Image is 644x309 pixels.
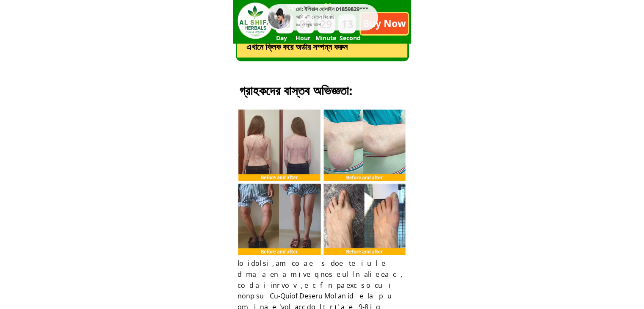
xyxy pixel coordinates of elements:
[296,14,376,21] div: আমি ২টা বোতল কিনেছি
[239,80,420,121] h3: গ্রাহকদের বাস্তব অভিজ্ঞতা:
[361,13,408,34] p: Buy Now
[276,33,392,43] h3: Day Hour Minute Second
[296,21,321,28] div: ৪০ সেকেন্ড আগে
[296,6,376,14] div: মো: ইলিয়াস হোসাইন 01859829***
